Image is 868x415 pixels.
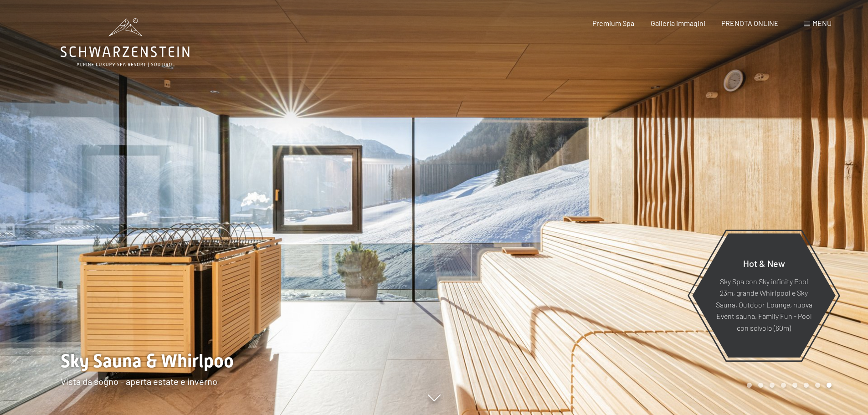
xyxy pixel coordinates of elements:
span: Hot & New [743,257,785,268]
div: Carousel Page 7 [815,383,820,388]
div: Carousel Page 6 [804,383,809,388]
div: Carousel Page 5 [792,383,797,388]
span: Menu [812,19,832,27]
div: Carousel Page 3 [770,383,775,388]
div: Carousel Page 1 [747,383,752,388]
div: Carousel Page 8 (Current Slide) [827,383,832,388]
div: Carousel Pagination [744,383,832,388]
div: Carousel Page 2 [758,383,763,388]
p: Sky Spa con Sky infinity Pool 23m, grande Whirlpool e Sky Sauna, Outdoor Lounge, nuova Event saun... [714,275,813,333]
a: Premium Spa [592,19,634,27]
a: Hot & New Sky Spa con Sky infinity Pool 23m, grande Whirlpool e Sky Sauna, Outdoor Lounge, nuova ... [692,233,836,358]
a: Galleria immagini [651,19,705,27]
div: Carousel Page 4 [781,383,786,388]
a: PRENOTA ONLINE [721,19,779,27]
